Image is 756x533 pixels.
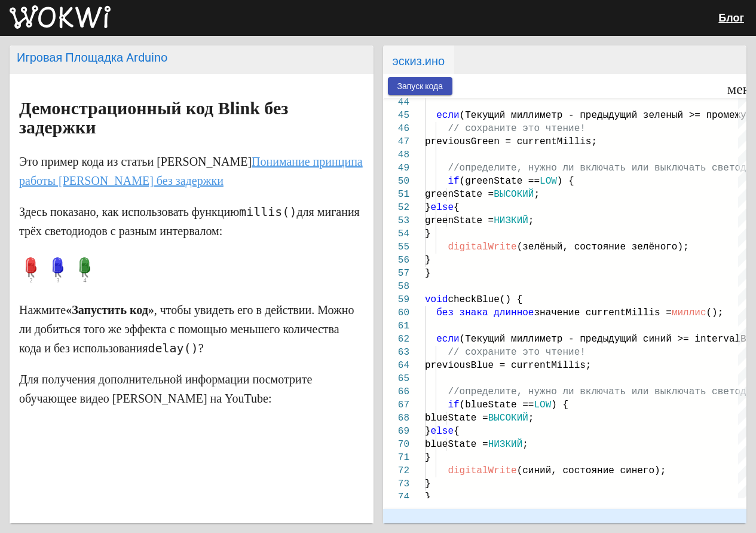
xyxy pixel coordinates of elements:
[383,319,409,333] div: 61
[448,347,585,358] span: // сохраните это чтение!
[383,372,409,385] div: 65
[383,280,409,293] div: 58
[383,188,409,201] div: 51
[448,294,522,305] span: checkBlue() {
[706,307,723,318] span: ();
[383,148,409,162] div: 48
[459,400,534,410] span: (blueState ==
[671,307,706,318] span: миллис
[383,306,409,319] div: 60
[383,135,409,148] div: 47
[551,400,568,410] span: ) {
[17,50,366,65] div: Игровая Площадка Arduino
[425,294,448,305] span: void
[383,227,409,240] div: 54
[430,426,453,437] span: else
[425,439,488,450] span: blueState =
[454,426,460,437] span: {
[516,465,666,476] span: (синий, состояние синего);
[383,425,409,438] div: 69
[436,110,459,121] span: если
[425,492,431,502] span: }
[383,346,409,359] div: 63
[459,176,539,187] span: (greenState ==
[494,215,528,226] span: НИЗКИЙ
[383,398,409,412] div: 67
[425,136,597,147] span: previousGreen = currentMillis;
[448,400,459,410] span: if
[436,334,459,345] span: если
[488,413,528,424] span: ВЫСОКИЙ
[66,303,154,316] strong: «Запустить код»
[488,439,522,450] span: НИЗКИЙ
[727,80,742,94] mat-icon: меню
[425,202,431,213] span: }
[383,333,409,346] div: 62
[383,464,409,477] div: 72
[528,413,534,424] span: ;
[383,240,409,254] div: 55
[425,189,494,200] span: greenState =
[383,267,409,280] div: 57
[718,11,744,24] a: Блог
[383,201,409,214] div: 52
[383,254,409,267] div: 56
[454,202,460,213] span: {
[522,439,528,450] span: ;
[383,477,409,491] div: 73
[19,155,363,187] a: Понимание принципа работы [PERSON_NAME] без задержки
[383,122,409,135] div: 46
[10,5,111,29] img: Вокви
[425,426,431,437] span: }
[556,176,574,187] span: ) {
[148,341,198,355] code: delay()
[528,215,534,226] span: ;
[425,229,431,239] span: }
[383,385,409,398] div: 66
[448,465,516,476] span: digitalWrite
[448,123,585,134] span: // сохраните это чтение!
[425,268,431,279] span: }
[425,479,431,489] span: }
[383,109,409,122] div: 45
[494,307,534,318] span: длинное
[494,189,534,200] span: ВЫСОКИЙ
[383,451,409,464] div: 71
[19,202,364,240] p: Здесь показано, как использовать функцию для мигания трёх светодиодов с разным интервалом:
[436,307,488,318] span: без знака
[425,452,431,463] span: }
[383,45,455,74] span: эскиз.ино
[19,300,364,358] p: Нажмите , чтобы увидеть его в действии. Можно ли добиться того же эффекта с помощью меньшего коли...
[534,307,671,318] span: значение currentMillis =
[425,215,494,226] span: greenState =
[19,152,364,190] p: Это пример кода из статьи [PERSON_NAME]
[383,438,409,451] div: 70
[239,205,296,219] code: millis()
[425,255,431,266] span: }
[19,370,364,408] p: Для получения дополнительной информации посмотрите обучающее видео [PERSON_NAME] на YouTube:
[19,99,364,137] h1: Демонстрационный код Blink без задержки
[383,491,409,504] div: 74
[383,175,409,188] div: 50
[534,400,551,410] span: LOW
[383,214,409,227] div: 53
[448,242,516,252] span: digitalWrite
[383,359,409,372] div: 64
[448,176,459,187] span: if
[383,162,409,175] div: 49
[383,412,409,425] div: 68
[430,202,453,213] span: else
[534,189,540,200] span: ;
[388,77,453,95] button: Запуск кода
[516,242,688,252] span: (зелёный, состояние зелёного);
[383,293,409,306] div: 59
[425,360,591,371] span: previousBlue = currentMillis;
[383,96,409,109] div: 44
[425,413,488,424] span: blueState =
[540,176,557,187] span: LOW
[397,81,443,91] span: Запуск кода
